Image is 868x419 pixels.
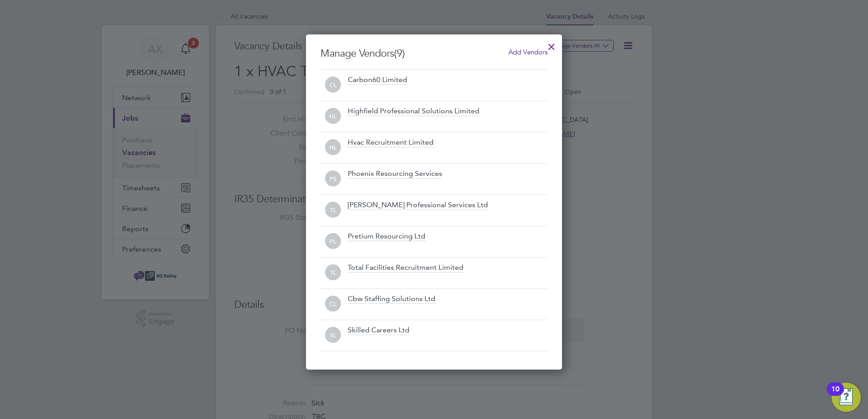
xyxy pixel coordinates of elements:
span: TL [325,202,341,218]
div: Pretium Resourcing Ltd [348,232,425,242]
span: CL [325,296,341,312]
div: Cbw Staffing Solutions Ltd [348,294,435,304]
span: CL [325,77,341,93]
span: HL [325,108,341,124]
span: TL [325,265,341,281]
div: Skilled Careers Ltd [348,326,409,336]
span: HL [325,140,341,156]
span: PL [325,234,341,249]
span: (9) [394,47,405,59]
div: Carbon60 Limited [348,75,407,85]
div: 10 [831,389,839,401]
h3: Manage Vendors [321,47,547,60]
div: Hvac Recruitment Limited [348,138,434,148]
span: SL [325,327,341,343]
span: Add Vendors [508,48,547,56]
div: Total Facilities Recruitment Limited [348,263,464,273]
div: Highfield Professional Solutions Limited [348,107,479,117]
button: Open Resource Center, 10 new notifications [832,383,861,412]
span: PS [325,171,341,187]
div: Phoenix Resourcing Services [348,169,442,179]
div: [PERSON_NAME] Professional Services Ltd [348,200,488,210]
